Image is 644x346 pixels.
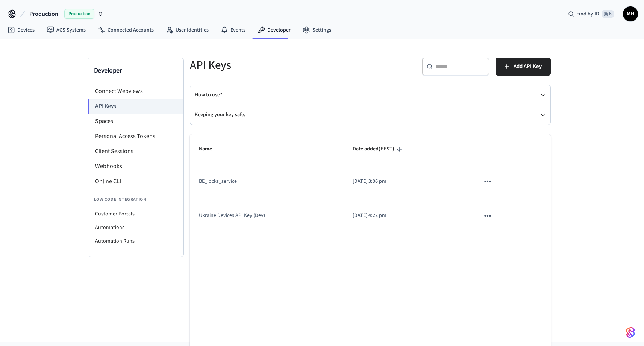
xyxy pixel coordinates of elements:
a: ACS Systems [41,23,92,37]
span: Find by ID [576,10,599,18]
table: sticky table [190,134,551,233]
button: MH [623,6,638,21]
a: Connected Accounts [92,23,160,37]
h3: Developer [94,65,177,76]
li: Automations [88,221,183,234]
span: Add API Key [514,62,542,71]
li: API Keys [88,99,183,114]
li: Automation Runs [88,234,183,248]
span: MH [624,7,637,21]
span: ⌘ K [602,10,614,18]
button: Keeping your key safe. [195,105,546,125]
a: User Identities [160,23,215,37]
a: Settings [297,23,337,37]
button: Add API Key [496,58,551,76]
li: Low Code Integration [88,192,183,207]
li: Customer Portals [88,207,183,221]
li: Spaces [88,114,183,129]
p: [DATE] 4:22 pm [353,212,462,220]
p: [DATE] 3:06 pm [353,178,462,185]
td: Ukraine Devices API Key (Dev) [190,199,344,233]
div: Find by ID⌘ K [562,7,620,21]
td: BE_locks_service [190,164,344,199]
span: Name [199,143,222,155]
li: Personal Access Tokens [88,129,183,144]
li: Client Sessions [88,144,183,159]
img: SeamLogoGradient.69752ec5.svg [626,326,635,338]
span: Production [29,9,58,18]
li: Connect Webviews [88,83,183,99]
span: Date added(EEST) [353,143,404,155]
h5: API Keys [190,58,366,73]
span: Production [64,9,94,19]
a: Events [215,23,252,37]
li: Webhooks [88,159,183,174]
a: Developer [252,23,297,37]
li: Online CLI [88,174,183,189]
button: How to use? [195,85,546,105]
a: Devices [2,23,41,37]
